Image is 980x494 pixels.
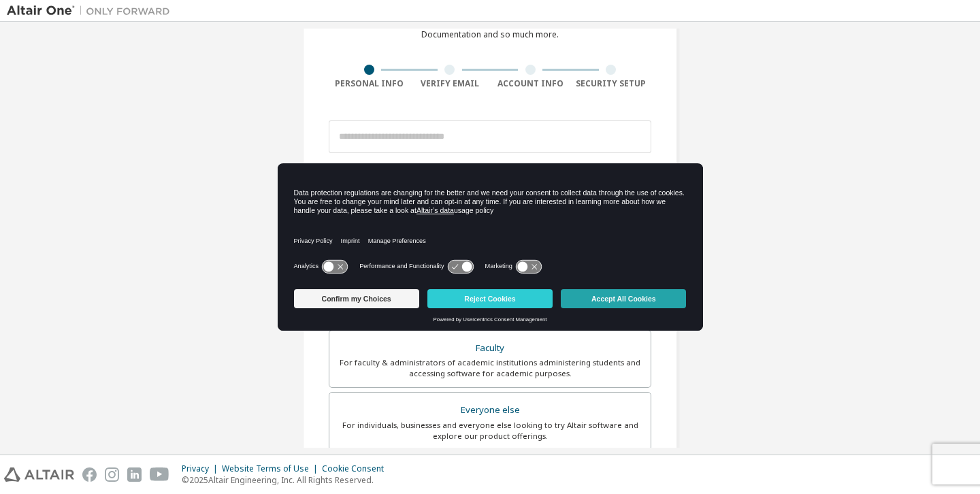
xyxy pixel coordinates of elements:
[105,467,119,482] img: instagram.svg
[7,4,177,18] img: Altair One
[182,463,222,474] div: Privacy
[127,467,142,482] img: linkedin.svg
[395,18,585,40] div: For Free Trials, Licenses, Downloads, Learning & Documentation and so much more.
[571,78,652,89] div: Security Setup
[150,467,169,482] img: youtube.svg
[82,467,97,482] img: facebook.svg
[338,339,642,358] div: Faculty
[322,463,392,474] div: Cookie Consent
[410,78,491,89] div: Verify Email
[222,463,322,474] div: Website Terms of Use
[182,474,392,486] p: © 2025 Altair Engineering, Inc. All Rights Reserved.
[338,420,642,442] div: For individuals, businesses and everyone else looking to try Altair software and explore our prod...
[4,467,74,482] img: altair_logo.svg
[338,401,642,420] div: Everyone else
[329,78,410,89] div: Personal Info
[338,357,642,379] div: For faculty & administrators of academic institutions administering students and accessing softwa...
[490,78,571,89] div: Account Info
